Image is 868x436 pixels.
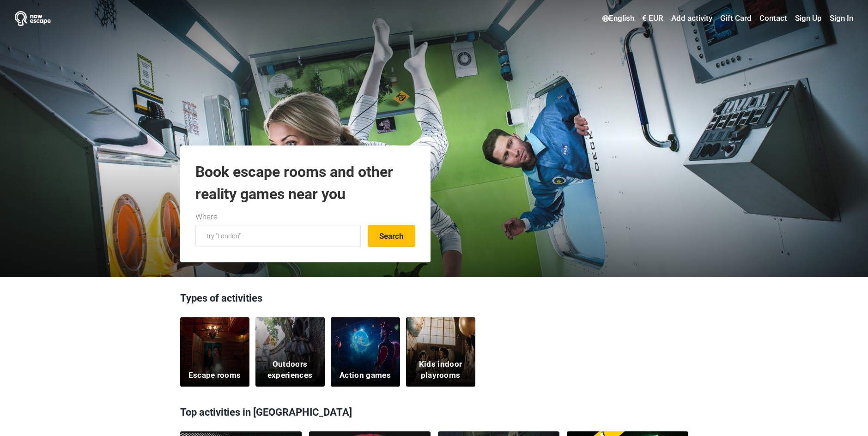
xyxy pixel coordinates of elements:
input: try “London” [195,225,361,247]
img: Nowescape logo [15,11,51,26]
a: Outdoors experiences [255,317,325,387]
a: Contact [757,10,789,27]
a: € EUR [640,10,666,27]
a: English [600,10,637,27]
a: Action games [331,317,400,387]
a: Kids indoor playrooms [406,317,475,387]
a: Sign Up [793,10,824,27]
h5: Outdoors experiences [261,359,319,381]
h5: Action games [340,370,391,381]
h1: Book escape rooms and other reality games near you [195,161,415,205]
a: Gift Card [718,10,754,27]
h3: Types of activities [180,291,688,310]
h5: Escape rooms [188,370,241,381]
h5: Kids indoor playrooms [412,359,469,381]
a: Add activity [669,10,715,27]
h3: Top activities in [GEOGRAPHIC_DATA] [180,400,688,424]
button: Search [368,225,415,247]
a: Escape rooms [180,317,249,387]
img: English [602,15,609,22]
label: Where [195,211,218,223]
a: Sign In [827,10,853,27]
